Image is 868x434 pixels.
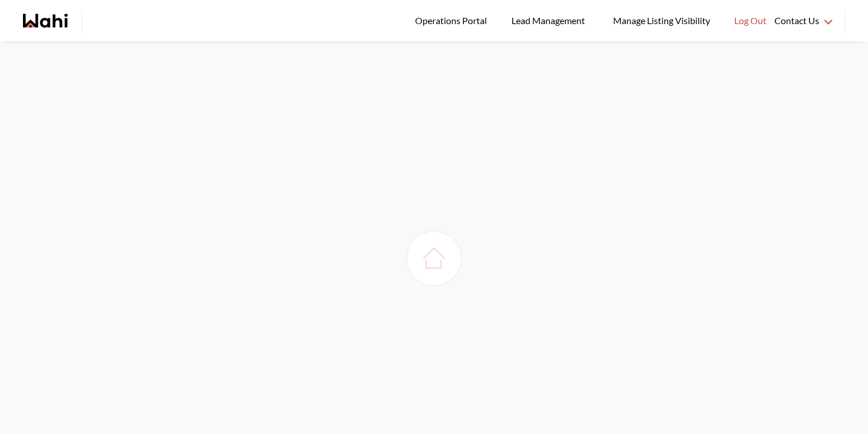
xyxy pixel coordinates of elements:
span: Lead Management [511,13,589,28]
span: Operations Portal [415,13,491,28]
a: Wahi homepage [23,14,68,28]
span: Log Out [734,13,766,28]
span: Manage Listing Visibility [610,13,714,28]
img: loading house image [418,242,450,274]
